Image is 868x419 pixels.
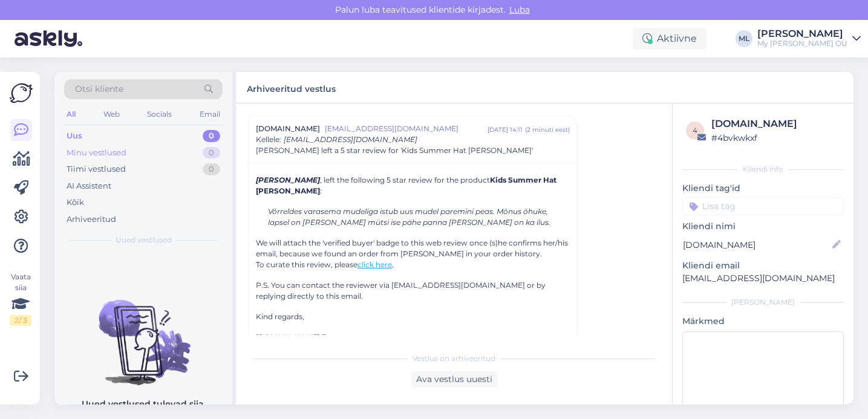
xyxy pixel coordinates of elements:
[682,197,844,215] input: Lisa tag
[682,272,844,285] p: [EMAIL_ADDRESS][DOMAIN_NAME]
[101,106,122,122] div: Web
[284,135,417,144] span: [EMAIL_ADDRESS][DOMAIN_NAME]
[693,126,697,135] span: 4
[67,197,84,209] div: Kõik
[256,280,570,302] p: P.S. You can contact the reviewer via [EMAIL_ADDRESS][DOMAIN_NAME] or by replying directly to thi...
[682,315,844,328] p: Märkmed
[64,106,78,122] div: All
[411,371,497,388] div: Ava vestlus uuesti
[711,131,840,145] div: # 4bvkwkxf
[268,207,550,227] i: Võrreldes varasema mudeliga istub uus mudel paremini peas. Mõnus õhuke, lapsel on [PERSON_NAME] m...
[256,123,320,134] span: [DOMAIN_NAME]
[413,353,495,364] span: Vestlus on arhiveeritud
[247,79,336,96] label: Arhiveeritud vestlus
[682,297,844,308] div: [PERSON_NAME]
[757,39,847,48] div: My [PERSON_NAME] OÜ
[203,147,220,159] div: 0
[10,82,33,105] img: Askly Logo
[82,398,206,411] p: Uued vestlused tulevad siia.
[682,220,844,233] p: Kliendi nimi
[67,147,126,159] div: Minu vestlused
[682,182,844,195] p: Kliendi tag'id
[488,125,523,134] div: [DATE] 14:11
[682,259,844,272] p: Kliendi email
[256,135,281,144] span: Kellele :
[256,175,570,197] p: , left the following 5 star review for the product :
[633,28,706,50] div: Aktiivne
[757,29,847,39] div: [PERSON_NAME]
[145,106,174,122] div: Socials
[256,175,570,415] div: We will attach the 'verified buyer' badge to this web review once (s)he confirms her/his email, b...
[711,117,840,131] div: [DOMAIN_NAME]
[506,4,534,15] span: Luba
[357,260,392,269] a: click here
[757,29,861,48] a: [PERSON_NAME]My [PERSON_NAME] OÜ
[10,271,31,326] div: Vaata siia
[10,315,31,326] div: 2 / 3
[67,163,126,175] div: Tiimi vestlused
[256,311,570,322] p: Kind regards,
[525,125,570,134] div: ( 2 minuti eest )
[54,278,232,387] img: No chats
[256,145,533,156] span: [PERSON_NAME] left a 5 star review for 'Kids Summer Hat [PERSON_NAME]'
[197,106,223,122] div: Email
[736,30,752,47] div: ML
[256,259,570,270] p: To curate this review, please .
[67,213,116,226] div: Arhiveeritud
[256,332,570,343] p: [DOMAIN_NAME] Team
[325,123,488,134] span: [EMAIL_ADDRESS][DOMAIN_NAME]
[67,130,82,142] div: Uus
[683,238,830,252] input: Lisa nimi
[682,164,844,175] div: Kliendi info
[116,235,172,245] span: Uued vestlused
[203,130,220,142] div: 0
[67,180,111,192] div: AI Assistent
[203,163,220,175] div: 0
[256,175,320,184] i: [PERSON_NAME]
[75,83,123,96] span: Otsi kliente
